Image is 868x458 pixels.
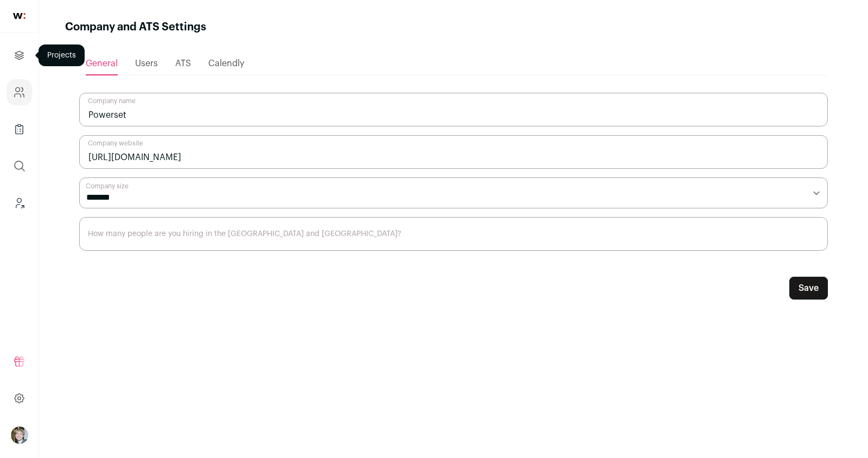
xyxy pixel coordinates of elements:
span: Calendly [208,59,244,68]
input: How many people are you hiring in the US and Canada? [79,217,828,251]
span: General [86,59,118,68]
a: Projects [7,42,32,68]
a: Calendly [208,53,244,74]
a: Company and ATS Settings [7,79,32,105]
input: Company name [79,93,828,126]
button: Save [789,277,828,300]
button: Open dropdown [11,427,28,444]
span: Users [135,59,158,68]
span: ATS [175,59,191,68]
input: Company website [79,135,828,169]
a: Users [135,53,158,74]
img: wellfound-shorthand-0d5821cbd27db2630d0214b213865d53afaa358527fdda9d0ea32b1df1b89c2c.svg [13,13,25,19]
h1: Company and ATS Settings [65,20,206,35]
div: Projects [39,44,85,66]
a: Company Lists [7,116,32,142]
a: Leads (Backoffice) [7,190,32,216]
img: 6494470-medium_jpg [11,427,28,444]
a: ATS [175,53,191,74]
